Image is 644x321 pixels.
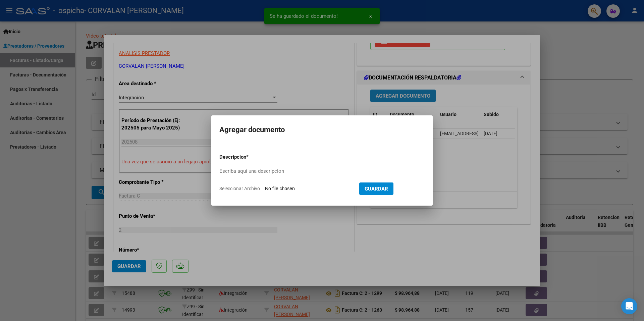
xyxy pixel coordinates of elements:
[359,182,393,195] button: Guardar
[219,123,425,136] h2: Agregar documento
[365,186,388,192] span: Guardar
[219,186,260,191] span: Seleccionar Archivo
[621,298,637,314] div: Open Intercom Messenger
[219,153,281,161] p: Descripcion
